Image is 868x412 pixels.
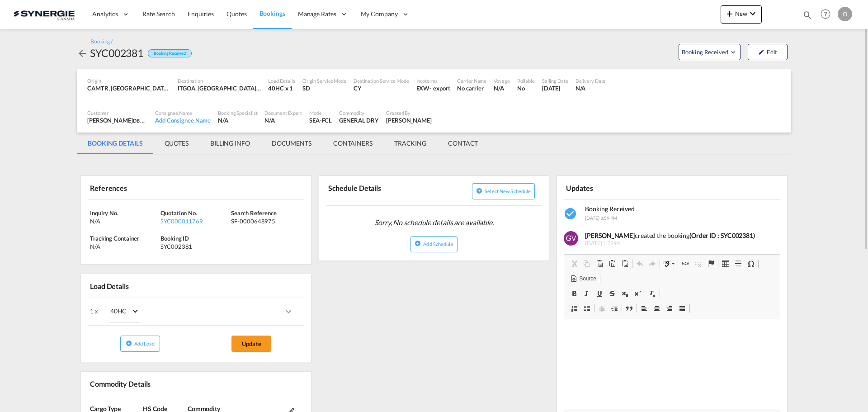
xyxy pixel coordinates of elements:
md-tab-item: CONTAINERS [322,133,383,154]
a: Link (Ctrl+K) [679,258,692,270]
a: Align Left [638,303,651,314]
div: N/A [576,84,606,92]
a: Block Quote [623,303,636,314]
md-icon: icon-pencil [758,49,764,55]
div: Help [818,6,838,23]
div: GENERAL DRY [339,116,379,124]
span: My Company [361,9,398,19]
div: SEA-FCL [309,116,332,124]
b: (Order ID : SYC002381) [689,232,755,239]
div: Origin [87,77,170,84]
md-select: Choose [98,301,147,323]
div: No [517,84,535,92]
md-tab-item: DOCUMENTS [261,133,322,154]
a: Align Right [663,303,676,314]
div: Booking Received [148,49,191,58]
md-tab-item: TRACKING [383,133,437,154]
div: Sailing Date [542,77,568,84]
div: - export [429,84,450,92]
a: Copy (Ctrl+C) [580,258,593,270]
md-icon: icon-plus-circle [476,188,482,194]
a: Paste as plain text (Ctrl+Shift+V) [606,258,618,270]
md-icon: icon-chevron-down [747,8,758,19]
div: Consignee Name [155,109,211,116]
a: Redo (Ctrl+Y) [646,258,659,270]
span: Booking Received [682,47,729,57]
button: icon-plus-circleAdd Schedule [410,236,457,252]
md-tab-item: BOOKING DETAILS [77,133,154,154]
span: Sorry, No schedule details are available. [371,214,497,231]
div: SD [302,84,346,92]
a: Strike Through [606,288,618,299]
md-pagination-wrapper: Use the left and right arrow keys to navigate between tabs [77,133,489,154]
div: Commodity Details [88,375,194,391]
div: EXW [416,84,430,92]
span: Rate Search [142,10,175,18]
a: Source [568,273,599,284]
div: Destination [178,77,261,84]
div: Load Details [268,77,295,84]
button: icon-pencilEdit [748,44,788,60]
a: Remove Format [646,288,659,299]
div: Load Details [88,278,132,294]
span: Help [818,6,833,22]
div: N/A [218,116,257,124]
div: 40HC x 1 [268,84,295,92]
div: icon-magnify [802,10,812,24]
a: Insert/Remove Bulleted List [580,303,593,314]
div: Carrier Name [457,77,486,84]
a: Cut (Ctrl+X) [568,258,580,270]
md-icon: icon-plus 400-fg [724,8,735,19]
div: O [838,7,852,21]
div: CY [354,84,409,92]
div: Commodity [339,109,379,116]
div: Rollable [517,77,535,84]
a: Undo (Ctrl+Z) [633,258,646,270]
div: SYC002381 [90,46,143,60]
div: Booking Specialist [218,109,257,116]
div: Created By [386,109,432,116]
button: icon-plus-circleAdd Load [120,336,160,352]
div: N/A [90,217,158,225]
div: Origin Service Mode [302,77,346,84]
div: Customer [87,109,148,116]
span: Bookings [259,9,285,17]
span: Manage Rates [298,9,336,19]
md-tab-item: QUOTES [154,133,199,154]
span: Add Load [134,341,155,346]
span: Enquiries [188,10,214,18]
span: Booking ID [160,235,189,242]
span: Add Schedule [423,241,453,247]
span: Source [578,275,596,283]
a: Italic (Ctrl+I) [580,288,593,299]
a: Insert/Remove Numbered List [568,303,580,314]
a: Insert Special Character [745,258,757,270]
md-tab-item: CONTACT [437,133,489,154]
span: Inquiry No. [90,209,118,217]
div: CAMTR, Montreal, QC, Canada, North America, Americas [87,84,170,92]
div: Mode [309,109,332,116]
md-tab-item: BILLING INFO [199,133,261,154]
div: 1 x [90,300,196,323]
a: Table [719,258,732,270]
div: Booking / [90,38,113,46]
md-icon: icons/ic_keyboard_arrow_right_black_24px.svg [283,306,294,317]
div: created the booking [585,231,774,240]
div: ITGOA, Genova (Genoa), Italy, Southern Europe, Europe [178,84,261,92]
md-icon: icon-checkbox-marked-circle [564,207,578,221]
div: SF-0000648975 [231,217,299,225]
a: Paste (Ctrl+V) [593,258,606,270]
div: Document Expert [264,109,302,116]
div: Voyage [494,77,509,84]
a: Increase Indent [608,303,621,314]
span: Select new schedule [485,188,531,194]
iframe: Editor, editor2 [564,318,780,409]
div: Incoterms [416,77,450,84]
a: Subscript [618,288,631,299]
div: Gael Vilsaint [386,116,432,124]
a: Anchor [704,258,717,270]
div: Destination Service Mode [354,77,409,84]
img: 1f56c880d42311ef80fc7dca854c8e59.png [14,4,75,24]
